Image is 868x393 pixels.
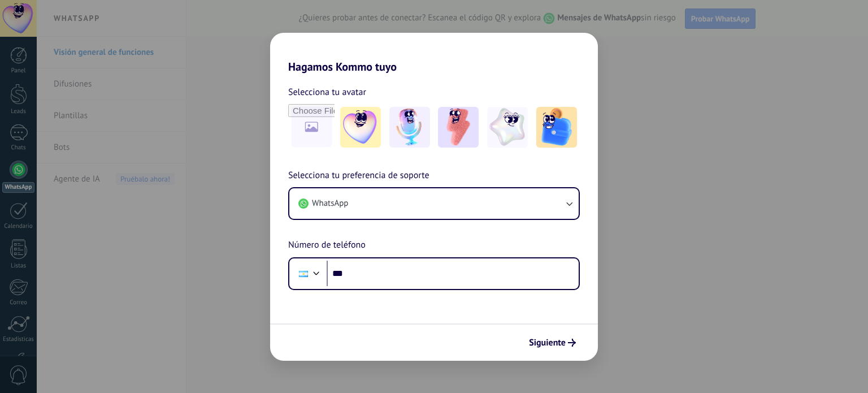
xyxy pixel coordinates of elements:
img: -2.jpeg [389,107,430,148]
button: Siguiente [524,333,581,352]
img: -3.jpeg [438,107,479,148]
span: WhatsApp [312,198,348,209]
img: -5.jpeg [536,107,577,148]
img: -4.jpeg [487,107,528,148]
span: Selecciona tu avatar [288,85,366,100]
button: WhatsApp [289,188,579,219]
span: Número de teléfono [288,238,366,253]
img: -1.jpeg [340,107,381,148]
span: Siguiente [529,339,566,347]
div: Argentina: + 54 [293,262,314,286]
span: Selecciona tu preferencia de soporte [288,169,429,183]
h2: Hagamos Kommo tuyo [270,33,598,74]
